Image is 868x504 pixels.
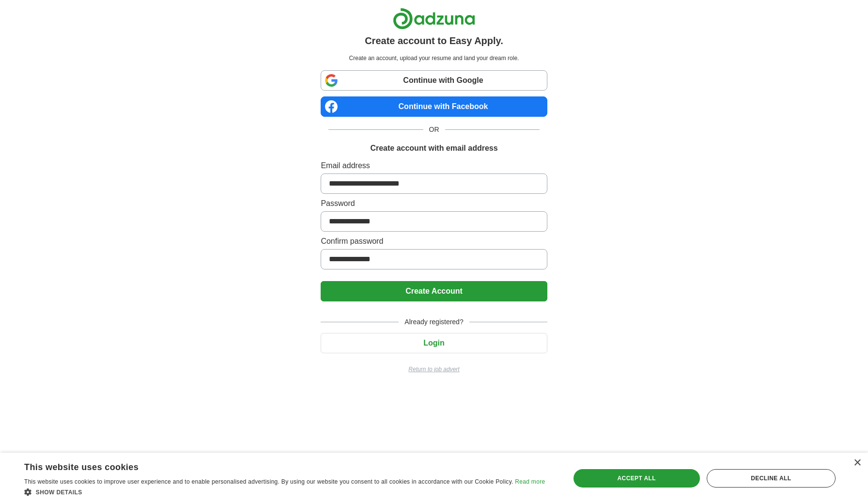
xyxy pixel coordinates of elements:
[365,33,503,48] h1: Create account to Easy Apply.
[321,70,547,91] a: Continue with Google
[321,281,547,301] button: Create Account
[321,236,547,247] label: Confirm password
[321,160,547,172] label: Email address
[321,96,547,117] a: Continue with Facebook
[321,333,547,353] button: Login
[321,339,547,347] a: Login
[853,459,861,467] div: Close
[36,489,82,496] span: Show details
[321,198,547,209] label: Password
[707,469,836,488] div: Decline all
[321,365,547,374] a: Return to job advert
[24,458,521,473] div: This website uses cookies
[24,478,513,485] span: This website uses cookies to improve user experience and to enable personalised advertising. By u...
[515,478,545,485] a: Read more, opens a new window
[573,469,700,488] div: Accept all
[423,125,445,135] span: OR
[24,487,545,497] div: Show details
[399,317,469,327] span: Already registered?
[370,142,497,154] h1: Create account with email address
[393,8,475,30] img: Adzuna logo
[323,54,545,63] p: Create an account, upload your resume and land your dream role.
